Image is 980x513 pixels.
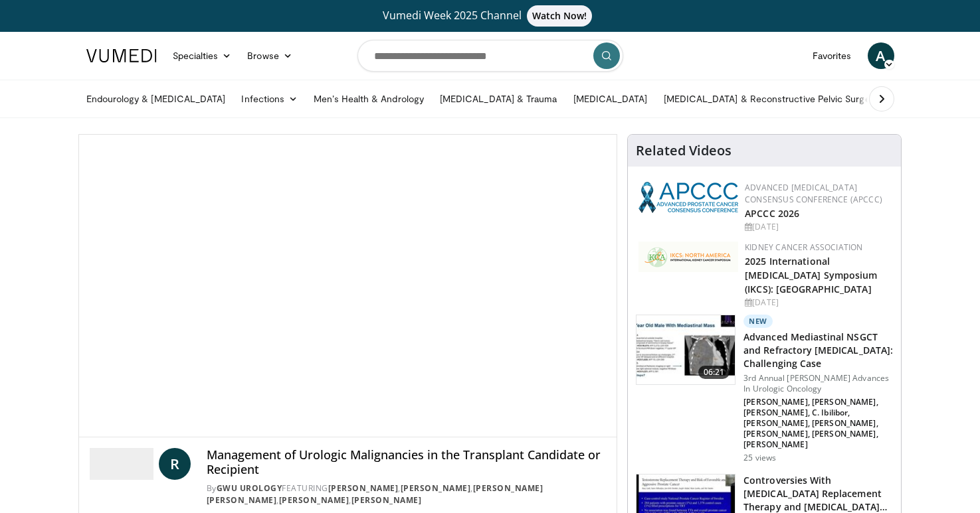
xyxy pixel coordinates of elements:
a: [PERSON_NAME] [401,482,471,494]
div: [DATE] [745,221,890,233]
a: 2025 International [MEDICAL_DATA] Symposium (IKCS): [GEOGRAPHIC_DATA] [745,255,877,295]
a: [PERSON_NAME] [351,494,422,506]
a: Browse [239,42,300,69]
a: [PERSON_NAME] [279,494,349,506]
p: 3rd Annual [PERSON_NAME] Advances In Urologic Oncology [743,373,893,394]
p: New [743,315,773,328]
h3: Advanced Mediastinal NSGCT and Refractory [MEDICAL_DATA]: Challenging Case [743,330,893,370]
div: By FEATURING , , , , [207,482,607,506]
h4: Management of Urologic Malignancies in the Transplant Candidate or Recipient [207,448,607,476]
a: R [159,448,191,480]
span: 06:21 [698,366,730,379]
img: b722aa5c-7b6a-4591-9aac-7b1c60ca1716.150x105_q85_crop-smart_upscale.jpg [637,315,735,384]
a: [MEDICAL_DATA] [565,86,656,112]
a: Advanced [MEDICAL_DATA] Consensus Conference (APCCC) [745,182,882,205]
a: Vumedi Week 2025 ChannelWatch Now! [88,5,892,27]
a: Endourology & [MEDICAL_DATA] [78,86,234,112]
a: 06:21 New Advanced Mediastinal NSGCT and Refractory [MEDICAL_DATA]: Challenging Case 3rd Annual [... [636,315,893,463]
a: [PERSON_NAME] [PERSON_NAME] [207,482,543,506]
a: [MEDICAL_DATA] & Reconstructive Pelvic Surgery [656,86,886,112]
span: Watch Now! [527,5,593,27]
a: Kidney Cancer Association [745,242,862,253]
p: 25 views [743,453,776,463]
a: [MEDICAL_DATA] & Trauma [432,86,565,112]
h4: Related Videos [636,143,732,159]
p: [PERSON_NAME], [PERSON_NAME], [PERSON_NAME], C. Ibilibor, [PERSON_NAME], [PERSON_NAME], [PERSON_N... [743,397,893,450]
a: Specialties [165,42,240,69]
input: Search topics, interventions [357,40,623,72]
a: Men’s Health & Andrology [306,86,432,112]
a: Favorites [805,42,860,69]
img: 92ba7c40-df22-45a2-8e3f-1ca017a3d5ba.png.150x105_q85_autocrop_double_scale_upscale_version-0.2.png [638,182,738,213]
a: A [868,42,894,69]
img: VuMedi Logo [86,49,157,62]
a: Infections [233,86,306,112]
a: [PERSON_NAME] [328,482,399,494]
img: GWU Urology [90,448,153,480]
img: fca7e709-d275-4aeb-92d8-8ddafe93f2a6.png.150x105_q85_autocrop_double_scale_upscale_version-0.2.png [638,242,738,272]
video-js: Video Player [79,135,617,437]
a: APCCC 2026 [745,207,799,220]
a: GWU Urology [217,482,282,494]
div: [DATE] [745,297,890,309]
